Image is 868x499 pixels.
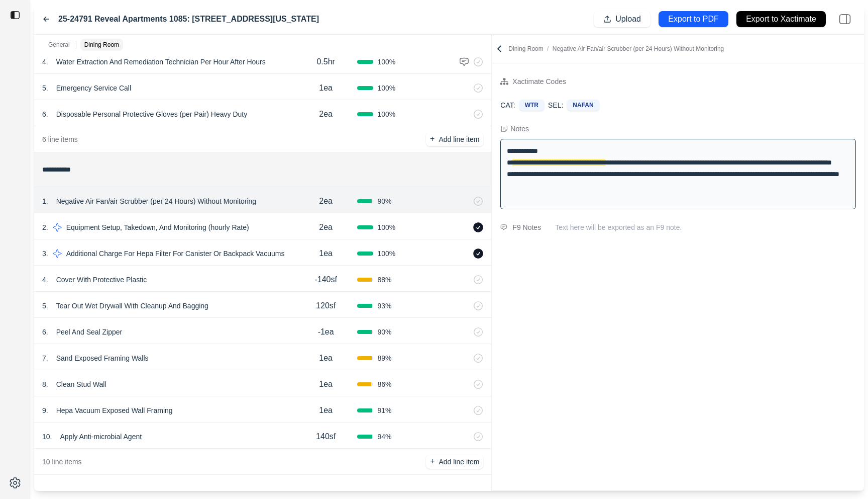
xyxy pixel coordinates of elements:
[377,248,395,259] span: 100 %
[548,100,563,110] p: SEL:
[377,57,395,67] span: 100 %
[426,132,483,146] button: +Add line item
[439,134,479,144] p: Add line item
[544,45,553,52] span: /
[314,274,337,286] p: -140sf
[42,83,48,93] p: 5 .
[319,108,333,120] p: 2ea
[42,222,48,232] p: 2 .
[56,430,146,444] p: Apply Anti-microbial Agent
[615,14,641,25] p: Upload
[426,455,483,469] button: +Add line item
[377,379,391,389] span: 86 %
[377,275,391,285] span: 88 %
[84,41,119,49] p: Dining Room
[377,327,391,337] span: 90 %
[42,379,48,389] p: 8 .
[377,301,391,311] span: 93 %
[377,83,395,93] span: 100 %
[42,432,52,442] p: 10 .
[58,13,319,25] label: 25-24791 Reveal Apartments 1085: [STREET_ADDRESS][US_STATE]
[512,221,541,233] div: F9 Notes
[52,351,153,365] p: Sand Exposed Framing Walls
[319,378,333,390] p: 1ea
[42,327,48,337] p: 6 .
[42,405,48,415] p: 9 .
[52,403,177,418] p: Hepa Vacuum Exposed Wall Framing
[52,273,151,287] p: Cover With Protective Plastic
[316,56,335,68] p: 0.5hr
[430,133,435,145] p: +
[377,222,395,232] span: 100 %
[439,457,479,467] p: Add line item
[736,11,826,27] button: Export to Xactimate
[42,353,48,363] p: 7 .
[512,75,566,88] div: Xactimate Codes
[377,109,395,119] span: 100 %
[10,10,20,20] img: toggle sidebar
[318,326,334,338] p: -1ea
[42,248,48,259] p: 3 .
[668,14,718,25] p: Export to PDF
[659,11,728,27] button: Export to PDF
[52,194,260,208] p: Negative Air Fan/air Scrubber (per 24 Hours) Without Monitoring
[377,405,391,415] span: 91 %
[377,196,391,206] span: 90 %
[52,81,135,95] p: Emergency Service Call
[42,134,78,144] p: 6 line items
[319,82,333,94] p: 1ea
[319,352,333,364] p: 1ea
[316,300,336,312] p: 120sf
[834,8,856,30] img: right-panel.svg
[500,224,507,230] img: comment
[48,41,70,49] p: General
[316,431,336,443] p: 140sf
[62,220,253,234] p: Equipment Setup, Takedown, And Monitoring (hourly Rate)
[519,100,544,111] div: WTR
[52,299,212,313] p: Tear Out Wet Drywall With Cleanup And Bagging
[319,195,333,207] p: 2ea
[62,246,289,261] p: Additional Charge For Hepa Filter For Canister Or Backpack Vacuums
[319,404,333,417] p: 1ea
[42,57,48,67] p: 4 .
[508,45,724,53] p: Dining Room
[567,100,599,111] div: NAFAN
[510,124,529,134] div: Notes
[594,11,650,27] button: Upload
[42,301,48,311] p: 5 .
[500,100,515,110] p: CAT:
[377,432,391,442] span: 94 %
[430,456,435,467] p: +
[319,221,333,233] p: 2ea
[553,45,724,52] span: Negative Air Fan/air Scrubber (per 24 Hours) Without Monitoring
[319,247,333,260] p: 1ea
[459,57,469,67] img: comment
[52,325,127,339] p: Peel And Seal Zipper
[52,377,111,391] p: Clean Stud Wall
[42,457,82,467] p: 10 line items
[52,55,270,69] p: Water Extraction And Remediation Technician Per Hour After Hours
[42,109,48,119] p: 6 .
[52,107,252,121] p: Disposable Personal Protective Gloves (per Pair) Heavy Duty
[555,222,856,232] p: Text here will be exported as an F9 note.
[42,196,48,206] p: 1 .
[746,14,816,25] p: Export to Xactimate
[377,353,391,363] span: 89 %
[42,275,48,285] p: 4 .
